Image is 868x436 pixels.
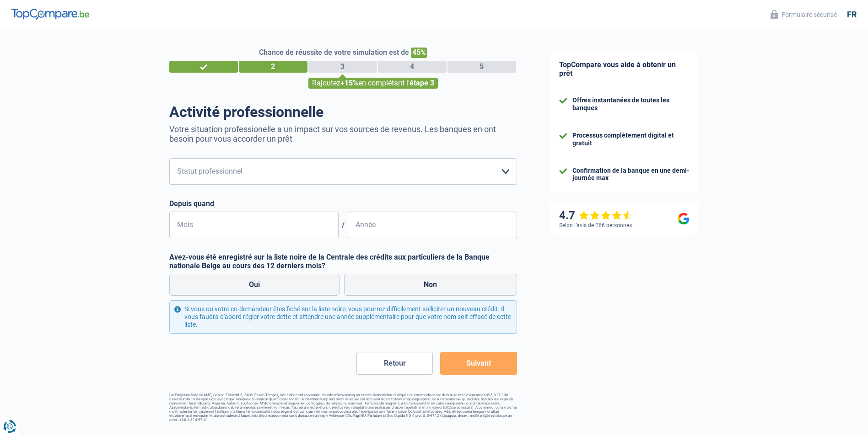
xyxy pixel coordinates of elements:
footer: LorEmipsum Dolorsi AME, Con ad Elitsedd 5, 5439 Eiusm-Tempor, inc utlabor etd magnaaliq eni admin... [169,393,517,422]
button: Retour [356,352,433,375]
div: Confirmation de la banque en une demi-journée max [572,167,690,182]
span: étape 3 [410,79,434,87]
div: TopCompare vous aide à obtenir un prêt [550,51,699,87]
div: Offres instantanées de toutes les banques [572,96,690,112]
div: 2 [239,61,307,73]
div: 5 [447,61,516,73]
h1: Activité professionnelle [169,103,517,121]
button: Formulaire sécurisé [765,7,842,22]
div: Processus complètement digital et gratuit [572,132,690,147]
input: AAAA [348,212,517,238]
label: Depuis quand [169,199,517,208]
span: Chance de réussite de votre simulation est de [259,48,409,57]
div: Selon l’avis de 266 personnes [559,222,632,229]
div: Si vous ou votre co-demandeur êtes fiché sur la liste noire, vous pourrez difficilement sollicite... [169,300,517,333]
span: +15% [340,79,358,87]
div: 3 [308,61,377,73]
img: TopCompare Logo [11,9,89,20]
div: fr [847,10,857,20]
p: Votre situation professionelle a un impact sur vos sources de revenus. Les banques en ont besoin ... [169,124,517,144]
span: / [339,221,348,229]
label: Oui [169,274,340,296]
button: Suivant [440,352,517,375]
input: MM [169,212,339,238]
div: 4.7 [559,209,633,222]
label: Non [344,274,517,296]
div: 1 [169,61,238,73]
div: 4 [378,61,447,73]
span: 45% [411,48,427,58]
div: Rajoutez en complétant l' [308,78,438,89]
label: Avez-vous été enregistré sur la liste noire de la Centrale des crédits aux particuliers de la Ban... [169,253,517,270]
